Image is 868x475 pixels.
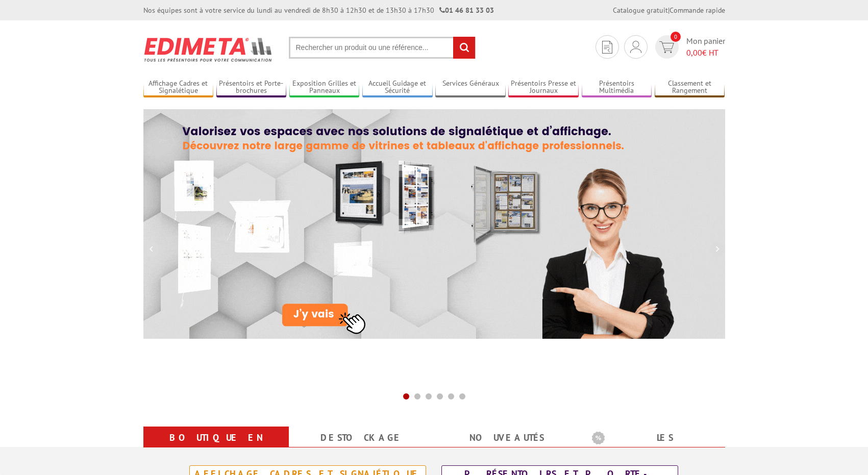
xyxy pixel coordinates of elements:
[686,35,725,59] span: Mon panier
[653,35,725,59] a: devis rapide 0 Mon panier 0,00€ HT
[439,6,494,15] strong: 01 46 81 33 03
[592,429,713,465] a: Les promotions
[671,32,681,42] span: 0
[216,79,287,96] a: Présentoirs et Porte-brochures
[602,41,612,54] img: devis rapide
[453,37,475,59] input: rechercher
[582,79,652,96] a: Présentoirs Multimédia
[630,41,641,53] img: devis rapide
[289,79,360,96] a: Exposition Grilles et Panneaux
[669,6,725,15] a: Commande rapide
[447,429,567,447] a: nouveautés
[508,79,579,96] a: Présentoirs Presse et Journaux
[686,47,725,59] span: € HT
[613,5,725,15] div: |
[686,47,702,58] span: 0,00
[301,429,422,447] a: Destockage
[659,41,674,53] img: devis rapide
[143,31,274,68] img: Présentoir, panneau, stand - Edimeta - PLV, affichage, mobilier bureau, entreprise
[156,429,277,465] a: Boutique en ligne
[592,429,720,449] b: Les promotions
[143,5,494,15] div: Nos équipes sont à votre service du lundi au vendredi de 8h30 à 12h30 et de 13h30 à 17h30
[362,79,433,96] a: Accueil Guidage et Sécurité
[289,37,476,59] input: Rechercher un produit ou une référence...
[143,79,214,96] a: Affichage Cadres et Signalétique
[613,6,668,15] a: Catalogue gratuit
[435,79,506,96] a: Services Généraux
[655,79,725,96] a: Classement et Rangement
